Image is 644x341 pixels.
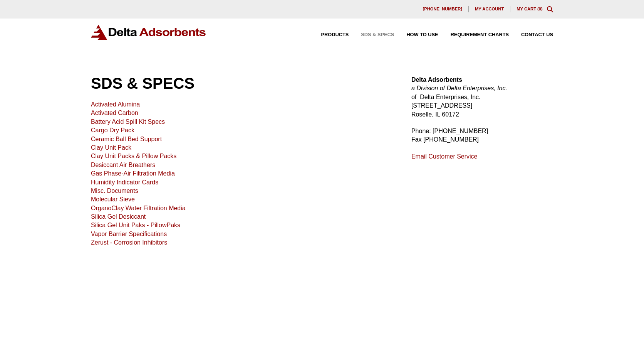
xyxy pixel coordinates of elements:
a: How to Use [394,32,438,37]
a: My Cart (0) [517,7,543,11]
a: Silica Gel Unit Paks - PillowPaks [91,222,180,228]
a: Email Customer Service [411,153,478,160]
a: Misc. Documents [91,187,138,194]
a: Humidity Indicator Cards [91,179,158,186]
em: a Division of Delta Enterprises, Inc. [411,85,507,91]
span: Requirement Charts [451,32,509,37]
p: Phone: [PHONE_NUMBER] Fax [PHONE_NUMBER] [411,127,553,144]
h1: SDS & SPECS [91,76,393,91]
span: [PHONE_NUMBER] [423,7,462,11]
span: My account [475,7,504,11]
p: of Delta Enterprises, Inc. [STREET_ADDRESS] Roselle, IL 60172 [411,76,553,119]
img: Delta Adsorbents [91,25,206,40]
a: Vapor Barrier Specifications [91,231,167,237]
a: Battery Acid Spill Kit Specs [91,118,165,125]
a: [PHONE_NUMBER] [416,6,469,12]
strong: Delta Adsorbents [411,76,462,83]
a: Silica Gel Desiccant [91,213,146,220]
a: Activated Carbon [91,110,138,116]
span: 0 [539,7,541,11]
span: SDS & SPECS [361,32,394,37]
a: Gas Phase-Air Filtration Media [91,170,175,177]
a: Desiccant Air Breathers [91,162,155,168]
a: Contact Us [509,32,553,37]
a: Clay Unit Packs & Pillow Packs [91,153,176,159]
a: My account [469,6,510,12]
a: Ceramic Ball Bed Support [91,136,162,142]
a: Molecular Sieve [91,196,135,203]
div: Toggle Modal Content [547,6,553,12]
span: Products [321,32,349,37]
a: SDS & SPECS [349,32,394,37]
span: Contact Us [521,32,553,37]
a: Cargo Dry Pack [91,127,134,133]
a: Requirement Charts [438,32,509,37]
span: How to Use [406,32,438,37]
a: Activated Alumina [91,101,140,108]
a: Zerust - Corrosion Inhibitors [91,239,167,246]
a: Clay Unit Pack [91,144,131,151]
a: OrganoClay Water Filtration Media [91,205,186,211]
a: Products [309,32,349,37]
